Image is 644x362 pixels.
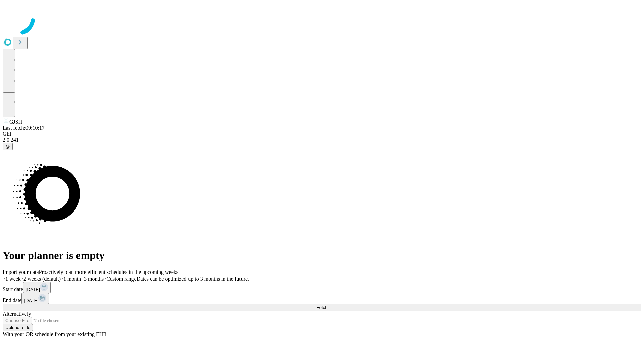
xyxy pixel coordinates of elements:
[3,143,13,150] button: @
[3,282,641,293] div: Start date
[3,269,39,275] span: Import your data
[3,324,33,331] button: Upload a file
[3,331,107,337] span: With your OR schedule from your existing EHR
[3,125,45,131] span: Last fetch: 09:10:17
[26,287,40,292] span: [DATE]
[316,305,327,310] span: Fetch
[63,276,81,282] span: 1 month
[3,137,641,143] div: 2.0.241
[3,131,641,137] div: GEI
[5,144,10,149] span: @
[3,249,641,262] h1: Your planner is empty
[137,276,249,282] span: Dates can be optimized up to 3 months in the future.
[3,293,641,304] div: End date
[84,276,104,282] span: 3 months
[24,298,38,303] span: [DATE]
[3,311,31,317] span: Alternatively
[5,276,21,282] span: 1 week
[106,276,136,282] span: Custom range
[23,276,61,282] span: 2 weeks (default)
[9,119,22,125] span: GJSH
[39,269,180,275] span: Proactively plan more efficient schedules in the upcoming weeks.
[23,282,51,293] button: [DATE]
[21,293,49,304] button: [DATE]
[3,304,641,311] button: Fetch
